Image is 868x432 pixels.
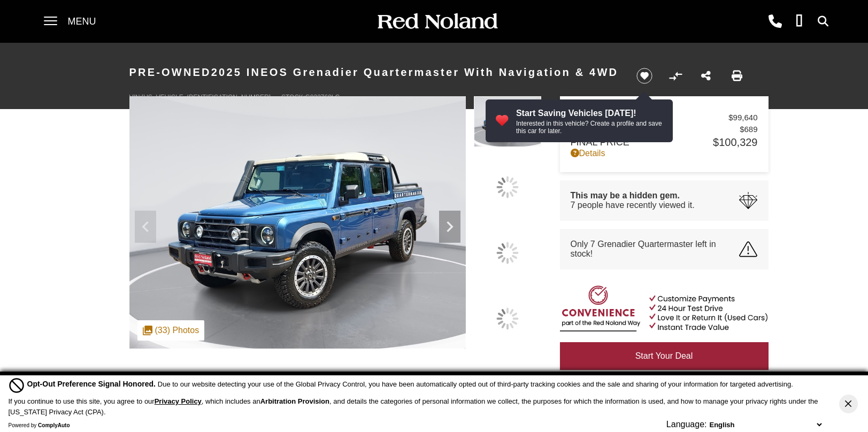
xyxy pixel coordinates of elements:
[260,397,329,405] strong: Arbitration Provision
[732,70,742,82] a: Print this Pre-Owned 2025 INEOS Grenadier Quartermaster With Navigation & 4WD
[9,397,818,416] p: If you continue to use this site, you agree to our , which includes an , and details the categori...
[839,395,858,413] button: Close Button
[129,94,142,101] span: VIN:
[740,125,757,134] span: $689
[713,136,757,149] span: $100,329
[27,380,158,388] span: Opt-Out Preference Signal Honored .
[9,422,70,429] div: Powered by
[439,211,460,243] div: Next
[701,70,711,82] a: Share this Pre-Owned 2025 INEOS Grenadier Quartermaster With Navigation & 4WD
[728,113,757,122] span: $99,640
[142,94,271,101] span: [US_VEHICLE_IDENTIFICATION_NUMBER]
[571,200,695,210] span: 7 people have recently viewed it.
[571,191,695,200] span: This may be a hidden gem.
[38,422,70,428] a: ComplyAuto
[155,397,202,405] a: Privacy Policy
[129,66,211,78] strong: Pre-Owned
[571,136,758,149] a: Final Price $100,329
[571,125,740,134] span: Dealer Handling
[305,94,340,101] span: G023760LC
[560,342,769,370] a: Start Your Deal
[129,96,466,349] img: Used 2025 Shale Blue Metallic INEOS Quartermaster image 1
[571,113,758,122] a: Red [PERSON_NAME] $99,640
[474,96,541,147] img: Used 2025 Shale Blue Metallic INEOS Quartermaster image 1
[571,149,758,158] a: Details
[635,351,693,360] span: Start Your Deal
[707,420,824,430] select: Language Select
[633,67,656,84] button: Save vehicle
[667,68,683,84] button: Compare vehicle
[571,113,729,122] span: Red [PERSON_NAME]
[666,420,707,429] div: Language:
[281,94,305,101] span: Stock:
[129,51,619,94] h1: 2025 INEOS Grenadier Quartermaster With Navigation & 4WD
[137,320,205,341] div: (33) Photos
[27,379,793,390] div: Due to our website detecting your use of the Global Privacy Control, you have been automatically ...
[571,125,758,134] a: Dealer Handling $689
[571,240,739,259] span: Only 7 Grenadier Quartermaster left in stock!
[375,12,498,31] img: Red Noland Auto Group
[571,137,713,148] span: Final Price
